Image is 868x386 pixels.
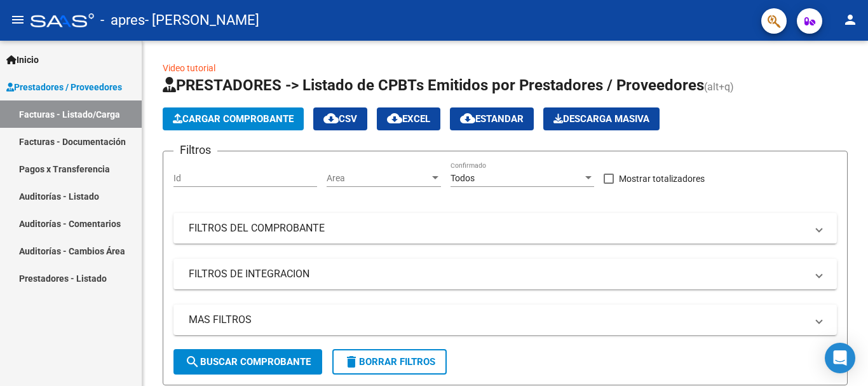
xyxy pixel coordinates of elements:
[173,141,217,159] h3: Filtros
[619,171,705,186] span: Mostrar totalizadores
[6,80,122,94] span: Prestadores / Proveedores
[173,349,322,375] button: Buscar Comprobante
[145,6,259,34] span: - [PERSON_NAME]
[313,107,367,130] button: CSV
[451,173,475,183] span: Todos
[163,107,304,130] button: Cargar Comprobante
[189,267,806,281] mat-panel-title: FILTROS DE INTEGRACION
[173,259,837,289] mat-expansion-panel-header: FILTROS DE INTEGRACION
[323,113,357,125] span: CSV
[387,113,430,125] span: EXCEL
[173,113,294,125] span: Cargar Comprobante
[344,356,435,368] span: Borrar Filtros
[10,12,25,27] mat-icon: menu
[189,313,806,327] mat-panel-title: MAS FILTROS
[553,113,649,125] span: Descarga Masiva
[825,343,855,373] div: Open Intercom Messenger
[704,81,734,93] span: (alt+q)
[843,12,858,27] mat-icon: person
[543,107,660,130] app-download-masive: Descarga masiva de comprobantes (adjuntos)
[387,111,402,126] mat-icon: cloud_download
[173,305,837,335] mat-expansion-panel-header: MAS FILTROS
[450,107,534,130] button: Estandar
[173,213,837,244] mat-expansion-panel-header: FILTROS DEL COMPROBANTE
[344,354,359,369] mat-icon: delete
[460,113,524,125] span: Estandar
[163,63,215,73] a: Video tutorial
[100,6,145,34] span: - apres
[185,354,200,369] mat-icon: search
[543,107,660,130] button: Descarga Masiva
[189,221,806,235] mat-panel-title: FILTROS DEL COMPROBANTE
[377,107,440,130] button: EXCEL
[6,53,39,67] span: Inicio
[460,111,475,126] mat-icon: cloud_download
[332,349,447,375] button: Borrar Filtros
[163,76,704,94] span: PRESTADORES -> Listado de CPBTs Emitidos por Prestadores / Proveedores
[185,356,311,368] span: Buscar Comprobante
[323,111,339,126] mat-icon: cloud_download
[327,173,430,184] span: Area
